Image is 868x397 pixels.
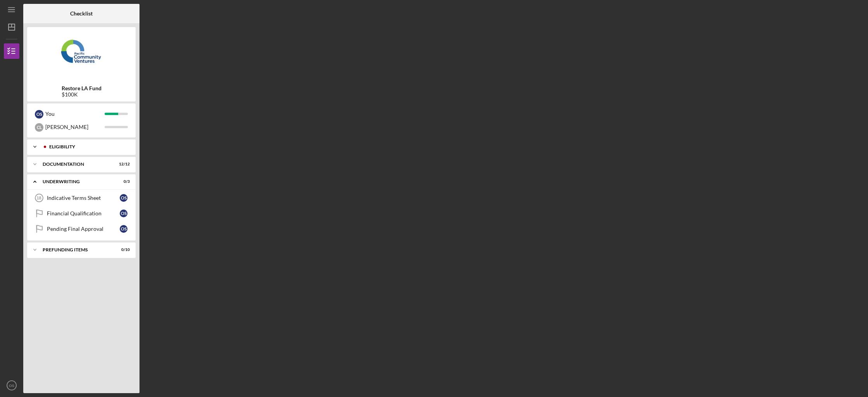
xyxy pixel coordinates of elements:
[47,195,120,201] div: Indicative Terms Sheet
[43,247,110,252] div: Prefunding Items
[49,144,126,149] div: Eligibility
[31,190,132,206] a: 18Indicative Terms SheetOS
[116,247,130,252] div: 0 / 10
[120,194,127,202] div: O S
[120,225,127,233] div: O S
[62,85,102,91] b: Restore LA Fund
[116,179,130,184] div: 0 / 3
[47,210,120,217] div: Financial Qualification
[47,226,120,232] div: Pending Final Approval
[36,196,41,200] tspan: 18
[35,110,43,119] div: O S
[45,120,105,134] div: [PERSON_NAME]
[43,162,110,167] div: Documentation
[35,123,43,132] div: C L
[45,107,105,120] div: You
[4,378,19,393] button: OS
[27,31,136,77] img: Product logo
[43,179,110,184] div: Underwriting
[31,221,132,237] a: Pending Final ApprovalOS
[9,383,14,388] text: OS
[31,206,132,221] a: Financial QualificationOS
[120,210,127,217] div: O S
[62,91,102,98] div: $100K
[116,162,130,167] div: 12 / 12
[70,10,93,17] b: Checklist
